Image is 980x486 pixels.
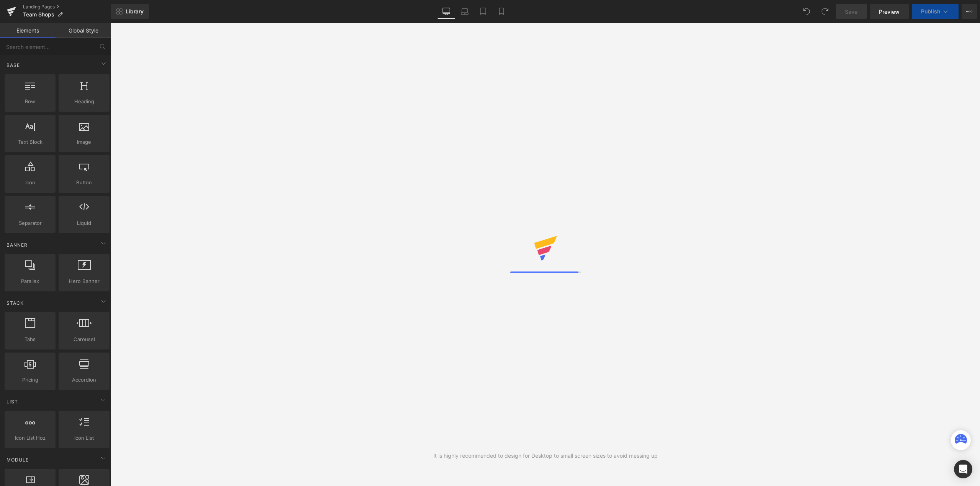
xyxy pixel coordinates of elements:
[456,4,474,19] a: Laptop
[7,219,53,227] span: Separator
[7,98,53,106] span: Row
[921,8,940,15] span: Publish
[111,4,149,19] a: New Library
[7,138,53,146] span: Text Block
[954,460,972,478] div: Open Intercom Messenger
[61,138,107,146] span: Image
[6,398,19,405] span: List
[433,452,658,460] div: It is highly recommended to design for Desktop to small screen sizes to avoid messing up
[126,8,144,15] span: Library
[6,456,29,463] span: Module
[61,434,107,442] span: Icon List
[23,4,111,10] a: Landing Pages
[492,4,511,19] a: Mobile
[61,179,107,187] span: Button
[845,8,857,16] span: Save
[817,4,833,19] button: Redo
[879,8,900,16] span: Preview
[61,277,107,285] span: Hero Banner
[912,4,959,19] button: Publish
[7,376,53,384] span: Pricing
[6,241,28,249] span: Banner
[7,179,53,187] span: Icon
[7,277,53,285] span: Parallax
[61,219,107,227] span: Liquid
[870,4,909,19] a: Preview
[474,4,492,19] a: Tablet
[6,299,24,307] span: Stack
[437,4,456,19] a: Desktop
[6,62,21,69] span: Base
[799,4,814,19] button: Undo
[61,335,107,343] span: Carousel
[7,335,53,343] span: Tabs
[7,434,53,442] span: Icon List Hoz
[61,98,107,106] span: Heading
[61,376,107,384] span: Accordion
[962,4,977,19] button: More
[23,11,54,18] span: Team Shops
[56,23,111,38] a: Global Style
